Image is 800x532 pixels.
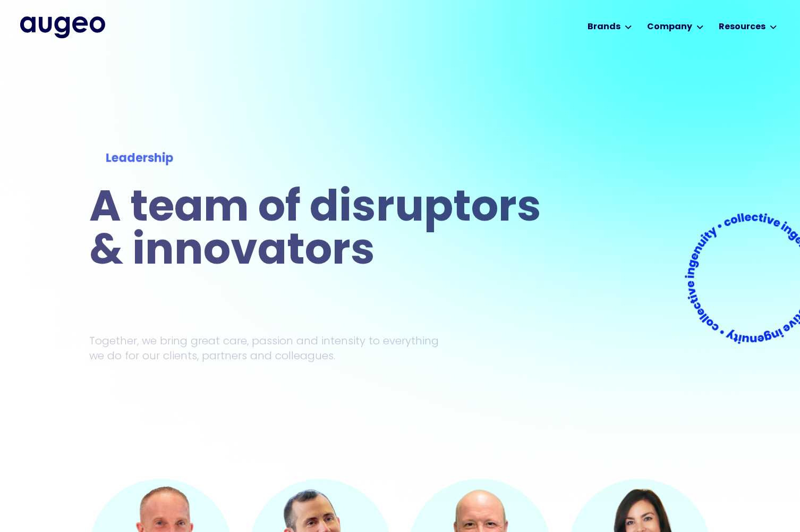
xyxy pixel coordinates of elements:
div: Resources [719,21,765,33]
div: Company [647,21,692,33]
img: Augeo's full logo in midnight blue. [20,16,105,38]
h1: A team of disruptors & innovators [89,188,548,274]
p: Together, we bring great care, passion and intensity to everything we do for our clients, partner... [89,333,455,363]
div: Brands [588,21,620,33]
div: Leadership [106,150,531,168]
a: home [20,16,105,38]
